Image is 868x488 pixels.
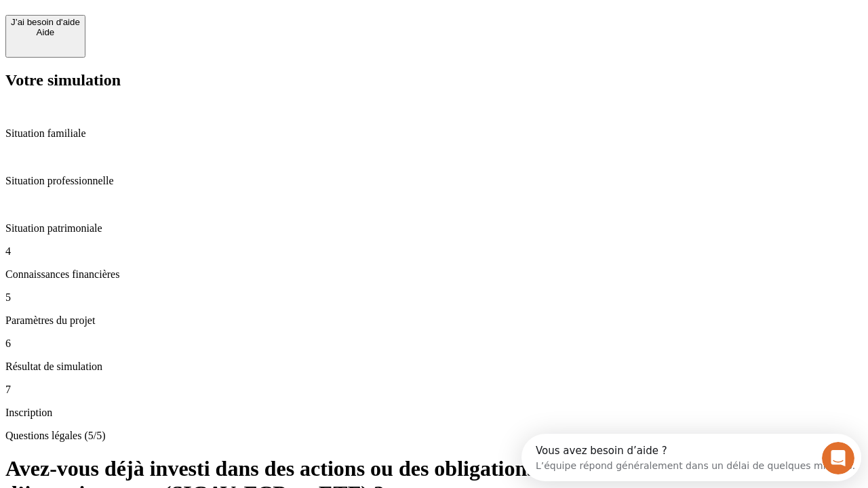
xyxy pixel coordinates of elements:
[5,430,863,442] p: Questions légales (5/5)
[5,314,863,327] p: Paramètres du projet
[822,442,854,474] iframe: Intercom live chat
[5,361,863,373] p: Résultat de simulation
[5,15,85,58] button: J’ai besoin d'aideAide
[5,407,863,419] p: Inscription
[14,22,334,37] div: L’équipe répond généralement dans un délai de quelques minutes.
[521,434,861,481] iframe: Intercom live chat discovery launcher
[5,127,863,140] p: Situation familiale
[5,245,863,258] p: 4
[5,291,863,304] p: 5
[11,17,80,27] div: J’ai besoin d'aide
[11,27,80,37] div: Aide
[5,71,863,89] h2: Votre simulation
[5,384,863,396] p: 7
[5,268,863,281] p: Connaissances financières
[5,5,374,43] div: Ouvrir le Messenger Intercom
[5,175,863,187] p: Situation professionnelle
[5,222,863,235] p: Situation patrimoniale
[14,12,334,22] div: Vous avez besoin d’aide ?
[5,338,863,350] p: 6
